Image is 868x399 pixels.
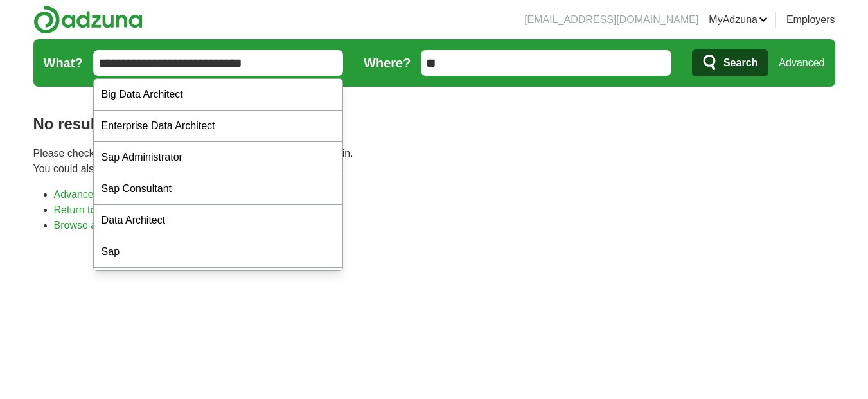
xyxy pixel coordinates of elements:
[94,79,343,111] div: Big Data Architect
[709,12,768,28] a: MyAdzuna
[692,49,768,76] button: Search
[33,112,835,136] h1: No results found
[44,53,83,73] label: What?
[723,50,757,76] span: Search
[94,111,343,142] div: Enterprise Data Architect
[786,12,835,28] a: Employers
[364,53,411,73] label: Where?
[524,12,698,28] li: [EMAIL_ADDRESS][DOMAIN_NAME]
[33,146,835,177] p: Please check your spelling or enter another search term and try again. You could also try one of ...
[94,142,343,173] div: Sap Administrator
[94,205,343,236] div: Data Architect
[54,220,313,231] a: Browse all live results across the [GEOGRAPHIC_DATA]
[779,50,824,76] a: Advanced
[94,268,343,299] div: Sap Bw
[94,173,343,205] div: Sap Consultant
[94,236,343,268] div: Sap
[54,204,238,215] a: Return to the home page and start again
[54,189,134,200] a: Advanced search
[33,5,143,34] img: Adzuna logo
